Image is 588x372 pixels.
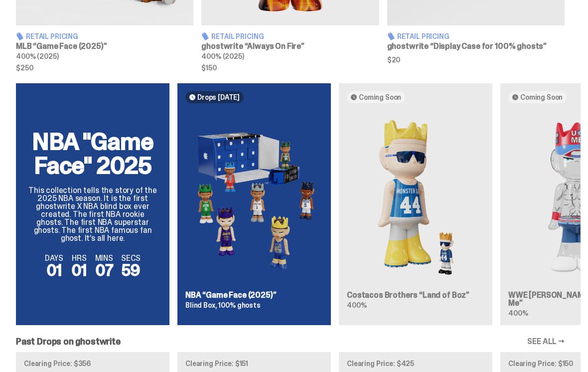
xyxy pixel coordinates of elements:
[185,301,217,310] span: Blind Box,
[201,64,379,71] span: $150
[122,260,140,281] span: 59
[387,56,565,63] span: $20
[71,254,87,262] span: HRS
[28,130,157,178] h2: NBA "Game Face" 2025
[121,254,141,262] span: SECS
[16,52,58,61] span: 400% (2025)
[185,360,323,367] p: Clearing Price: $151
[26,33,78,40] span: Retail Pricing
[347,301,366,310] span: 400%
[508,309,528,318] span: 400%
[28,186,157,242] p: This collection tells the story of the 2025 NBA season. It is the first ghostwrite X NBA blind bo...
[397,33,449,40] span: Retail Pricing
[527,338,565,346] a: SEE ALL →
[177,83,331,325] a: Drops [DATE] Game Face (2025)
[185,291,323,299] h3: NBA “Game Face (2025)”
[16,337,121,346] h2: Past Drops on ghostwrite
[347,291,484,299] h3: Costacos Brothers “Land of Boz”
[16,64,193,71] span: $250
[16,42,193,50] h3: MLB “Game Face (2025)”
[218,301,260,310] span: 100% ghosts
[387,42,565,50] h3: ghostwrite “Display Case for 100% ghosts”
[185,111,323,283] img: Game Face (2025)
[197,93,240,101] span: Drops [DATE]
[71,260,87,281] span: 01
[201,52,244,61] span: 400% (2025)
[95,254,113,262] span: MINS
[95,260,113,281] span: 07
[347,360,484,367] p: Clearing Price: $425
[359,93,401,101] span: Coming Soon
[347,111,484,283] img: Land of Boz
[46,260,62,281] span: 01
[520,93,563,101] span: Coming Soon
[24,360,161,367] p: Clearing Price: $356
[211,33,264,40] span: Retail Pricing
[45,254,63,262] span: DAYS
[201,42,379,50] h3: ghostwrite “Always On Fire”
